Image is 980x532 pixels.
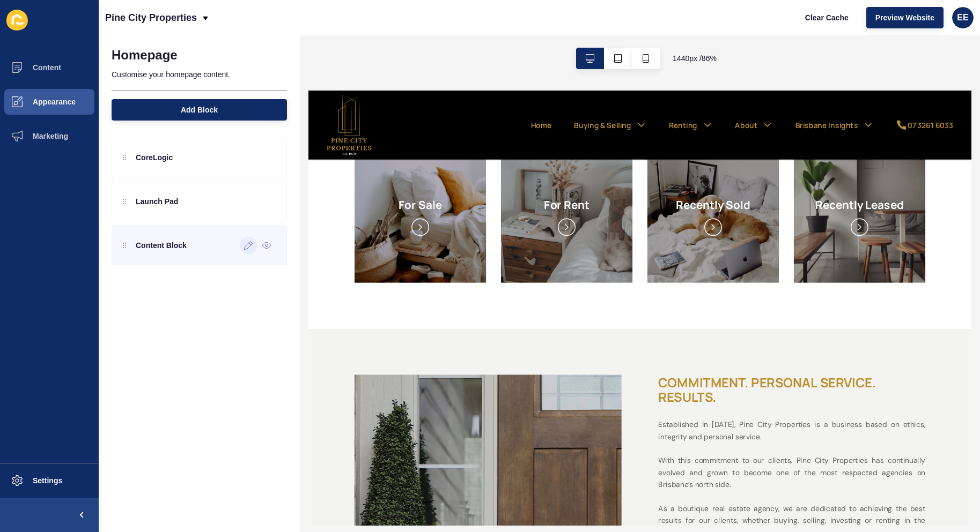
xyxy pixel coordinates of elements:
[112,63,287,86] p: Customise your homepage content.
[805,12,849,23] span: Clear Cache
[310,34,376,47] a: Buying & Selling
[567,34,640,47] a: Brisbane Insights
[875,12,934,23] span: Preview Website
[698,34,751,47] div: 07 3261 6033
[54,71,207,224] img: Launchpad card image
[408,331,719,365] h2: COMMITMENT. PERSONAL SERVICE. RESULTS.
[497,34,524,47] a: About
[957,12,968,23] span: EE
[21,5,73,75] img: Pine City Properties Logo
[181,104,218,115] span: Add Block
[420,34,453,47] a: Renting
[259,34,284,47] a: Home
[866,7,944,28] button: Preview Website
[684,34,751,47] a: 07 3261 6033
[395,71,548,224] img: Launchpad card image
[673,53,717,64] span: 1440 px / 86 %
[112,48,178,63] h1: Homepage
[224,71,378,224] img: Launchpad card image
[105,4,197,31] p: Pine City Properties
[136,152,173,163] p: CoreLogic
[136,240,187,251] p: Content Block
[796,7,858,28] button: Clear Cache
[112,99,287,121] button: Add Block
[565,71,719,224] img: Launchpad card image
[136,196,178,207] p: Launch Pad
